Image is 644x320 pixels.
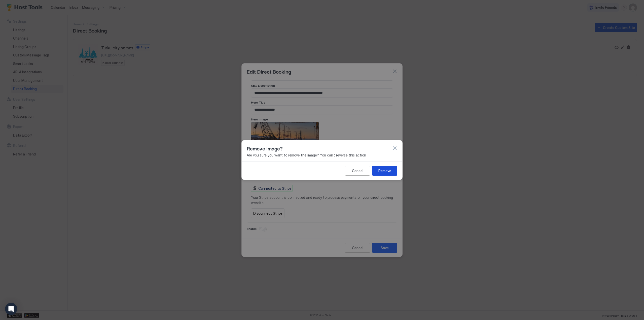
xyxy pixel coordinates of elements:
div: Open Intercom Messenger [5,303,17,315]
span: Are you sure you want to remove the image? You can't reverse this action [247,153,397,157]
button: Remove [372,166,397,176]
span: Remove image? [247,144,283,152]
div: Cancel [352,168,363,173]
button: Cancel [345,166,370,176]
div: Remove [378,168,391,173]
